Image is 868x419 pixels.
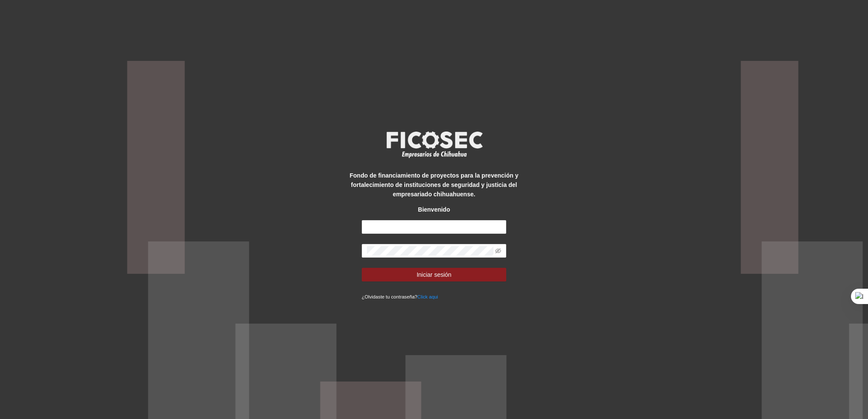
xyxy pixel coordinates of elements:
strong: Fondo de financiamiento de proyectos para la prevención y fortalecimiento de instituciones de seg... [350,172,519,198]
img: logo [381,129,487,160]
span: eye-invisible [495,248,501,254]
a: Click aqui [417,294,438,299]
span: Iniciar sesión [417,270,452,279]
strong: Bienvenido [418,206,450,213]
small: ¿Olvidaste tu contraseña? [362,294,438,299]
button: Iniciar sesión [362,268,507,281]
